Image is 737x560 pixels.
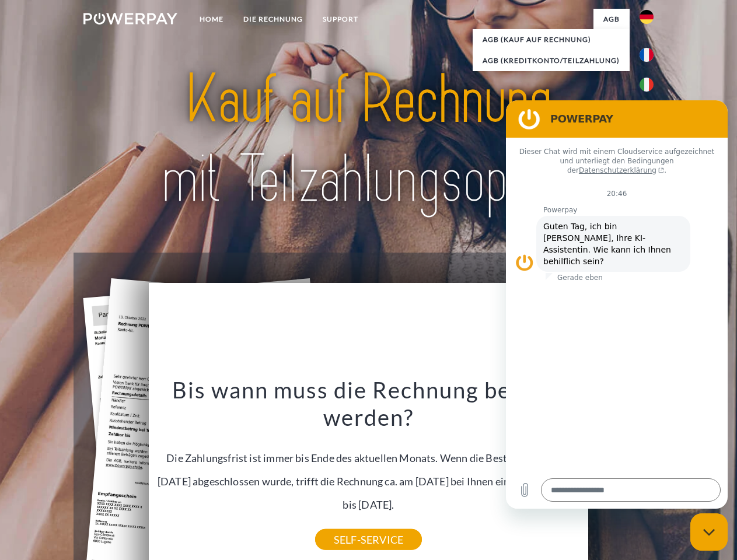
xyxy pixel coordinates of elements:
img: title-powerpay_de.svg [111,56,626,223]
iframe: Schaltfläche zum Öffnen des Messaging-Fensters; Konversation läuft [690,513,728,551]
a: AGB (Kauf auf Rechnung) [473,29,630,50]
a: Home [190,9,233,30]
div: Die Zahlungsfrist ist immer bis Ende des aktuellen Monats. Wenn die Bestellung z.B. am [DATE] abg... [156,376,582,540]
img: logo-powerpay-white.svg [83,13,177,24]
img: fr [640,48,654,62]
a: SUPPORT [313,9,368,30]
img: de [640,10,654,24]
a: AGB (Kreditkonto/Teilzahlung) [473,50,630,71]
a: DIE RECHNUNG [233,9,313,30]
a: SELF-SERVICE [315,529,422,550]
img: it [640,78,654,92]
iframe: Messaging-Fenster [506,100,728,509]
a: agb [593,9,630,30]
h3: Bis wann muss die Rechnung bezahlt werden? [156,376,582,432]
